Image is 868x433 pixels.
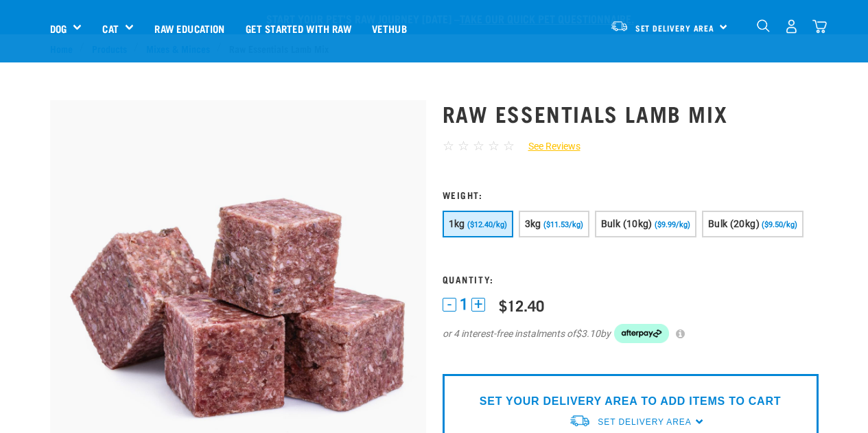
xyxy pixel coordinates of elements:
[50,21,67,36] a: Dog
[443,298,456,312] button: -
[519,211,589,237] button: 3kg ($11.53/kg)
[443,101,819,126] h1: Raw Essentials Lamb Mix
[144,1,235,56] a: Raw Education
[443,324,819,343] div: or 4 interest-free instalments of by
[443,138,454,154] span: ☆
[102,21,118,36] a: Cat
[458,138,469,154] span: ☆
[598,417,691,427] span: Set Delivery Area
[757,19,770,32] img: home-icon-1@2x.png
[655,220,690,229] span: ($9.99/kg)
[610,20,629,32] img: van-moving.png
[473,138,484,154] span: ☆
[635,25,715,30] span: Set Delivery Area
[499,296,544,314] div: $12.40
[595,211,696,237] button: Bulk (10kg) ($9.99/kg)
[812,19,827,34] img: home-icon@2x.png
[569,414,591,428] img: van-moving.png
[784,19,799,34] img: user.png
[503,138,515,154] span: ☆
[443,211,513,237] button: 1kg ($12.40/kg)
[443,274,819,284] h3: Quantity:
[708,218,760,229] span: Bulk (20kg)
[235,1,362,56] a: Get started with Raw
[443,189,819,200] h3: Weight:
[614,324,669,343] img: Afterpay
[467,220,507,229] span: ($12.40/kg)
[471,298,485,312] button: +
[362,1,417,56] a: Vethub
[460,297,468,312] span: 1
[449,218,465,229] span: 1kg
[576,327,600,341] span: $3.10
[702,211,804,237] button: Bulk (20kg) ($9.50/kg)
[488,138,500,154] span: ☆
[543,220,583,229] span: ($11.53/kg)
[515,139,580,154] a: See Reviews
[762,220,797,229] span: ($9.50/kg)
[480,393,781,410] p: SET YOUR DELIVERY AREA TO ADD ITEMS TO CART
[601,218,653,229] span: Bulk (10kg)
[525,218,541,229] span: 3kg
